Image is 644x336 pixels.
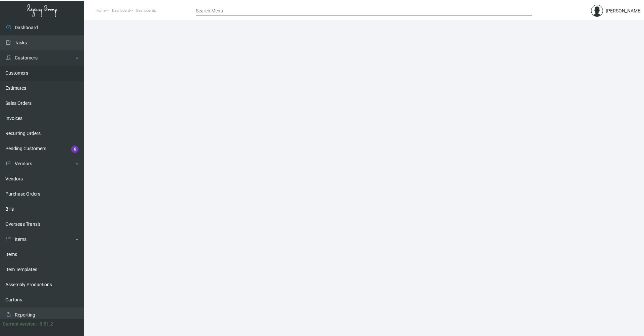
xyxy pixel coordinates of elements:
[136,8,156,13] span: Dashboards
[591,5,603,17] img: admin@bootstrapmaster.com
[112,8,130,13] span: Dashboard
[96,8,106,13] span: Home
[3,321,37,328] div: Current version:
[606,7,642,14] div: [PERSON_NAME]
[40,321,53,328] div: 0.51.2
